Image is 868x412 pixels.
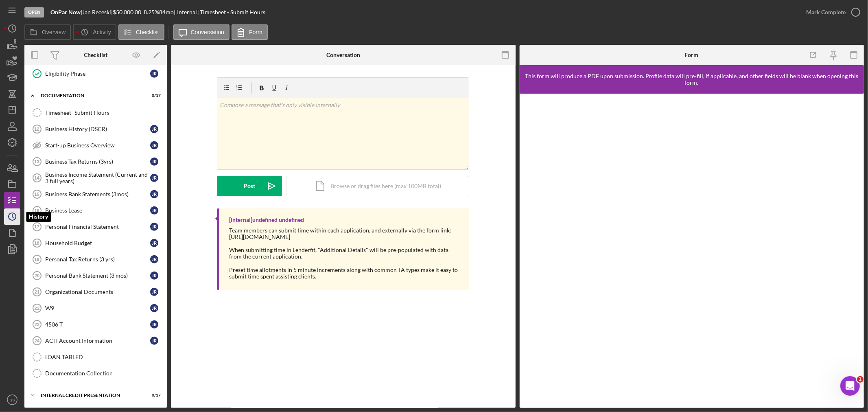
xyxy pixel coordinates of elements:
tspan: 17 [34,224,39,229]
div: J R [150,337,158,345]
label: Conversation [191,29,225,35]
a: 16Business LeaseJR [28,202,163,219]
div: J R [150,255,158,263]
tspan: 16 [34,208,39,213]
div: J R [150,174,158,182]
a: 13Business Tax Returns (3yrs)JR [28,153,163,170]
div: Jan Receski | [82,9,113,15]
div: J R [150,272,158,280]
div: Open [24,7,44,18]
a: 21Organizational DocumentsJR [28,284,163,300]
div: Form [685,52,699,58]
div: This form will produce a PDF upon submission. Profile data will pre-fill, if applicable, and othe... [524,73,860,86]
a: Start-up Business OverviewJR [28,137,163,153]
button: Form [232,24,268,40]
div: $50,000.00 [113,9,144,15]
a: LOAN TABLED [28,349,163,365]
div: J R [150,288,158,296]
button: Mark Complete [798,4,864,20]
div: 8.25 % [144,9,159,15]
tspan: 23 [35,322,39,327]
label: Checklist [136,29,159,35]
tspan: 24 [35,338,40,343]
div: 0 / 17 [146,393,161,398]
tspan: 19 [34,257,39,262]
div: Eligibility Phase [45,70,150,77]
div: Team members can submit time within each application, and externally via the form link: [URL][DOM... [229,227,461,280]
a: 20Personal Bank Statement (3 mos)JR [28,267,163,284]
a: 22W9JR [28,300,163,316]
span: 1 [857,376,864,383]
div: documentation [41,93,140,98]
div: ACH Account Information [45,337,150,344]
label: Activity [93,29,111,35]
div: Personal Bank Statement (3 mos) [45,272,150,279]
tspan: 12 [34,127,39,131]
div: 4506 T [45,321,150,328]
a: 24ACH Account InformationJR [28,333,163,349]
div: LOAN TABLED [45,354,162,360]
tspan: 14 [34,175,39,180]
a: Eligibility PhaseJR [28,66,163,82]
div: [Internal] undefined undefined [229,217,304,223]
div: Personal Tax Returns (3 yrs) [45,256,150,263]
b: OnPar Now [50,9,81,15]
tspan: 18 [34,241,39,245]
div: J R [150,304,158,312]
a: 18Household BudgetJR [28,235,163,251]
div: J R [150,158,158,166]
a: 17Personal Financial StatementJR [28,219,163,235]
div: J R [150,141,158,149]
a: 234506 TJR [28,316,163,333]
button: SS [4,392,20,408]
div: J R [150,320,158,329]
div: J R [150,223,158,231]
div: Personal Financial Statement [45,224,150,230]
a: 14Business Income Statement (Current and 3 full years)JR [28,170,163,186]
div: Internal Credit Presentation [41,393,140,398]
div: Start-up Business Overview [45,142,150,149]
text: SS [10,398,15,402]
label: Overview [42,29,66,35]
tspan: 21 [35,289,39,294]
a: 15Business Bank Statements (3mos)JR [28,186,163,202]
button: Checklist [118,24,164,40]
button: Post [217,176,282,196]
div: J R [150,206,158,215]
tspan: 22 [35,306,39,311]
div: J R [150,70,158,78]
a: Documentation Collection [28,365,163,381]
div: Conversation [326,52,360,58]
div: J R [150,239,158,247]
tspan: 20 [35,273,39,278]
div: Business Bank Statements (3mos) [45,191,150,197]
div: Household Budget [45,240,150,246]
a: 12Business History (DSCR)JR [28,121,163,137]
tspan: 15 [34,192,39,197]
div: | [Internal] Timesheet - Submit Hours [174,9,265,15]
tspan: 13 [34,159,39,164]
button: Overview [24,24,71,40]
a: 19Personal Tax Returns (3 yrs)JR [28,251,163,267]
div: J R [150,125,158,133]
button: Conversation [173,24,230,40]
div: 0 / 17 [146,93,161,98]
label: Form [249,29,262,35]
div: | [50,9,82,15]
div: 84 mo [159,9,174,15]
a: Timesheet- Submit Hours [28,105,163,121]
iframe: Intercom live chat [840,376,860,396]
div: Organizational Documents [45,289,150,295]
div: W9 [45,305,150,311]
div: Business Tax Returns (3yrs) [45,158,150,165]
div: Timesheet- Submit Hours [45,110,162,116]
div: Post [244,176,255,196]
div: J R [150,190,158,198]
div: Business Lease [45,207,150,214]
div: Checklist [84,52,107,58]
div: Business Income Statement (Current and 3 full years) [45,171,150,184]
button: Activity [73,24,116,40]
div: Business History (DSCR) [45,126,150,132]
div: Documentation Collection [45,370,162,377]
div: Mark Complete [806,4,846,20]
